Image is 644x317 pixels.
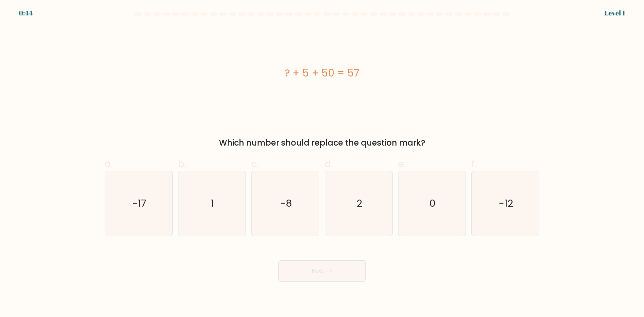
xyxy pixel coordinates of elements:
[398,157,406,170] span: e.
[280,197,292,210] text: -8
[105,65,539,81] div: ? + 5 + 50 = 57
[132,197,146,210] text: -17
[429,197,436,210] text: 0
[178,157,186,170] span: b.
[499,197,513,210] text: -12
[19,8,33,18] div: 0:44
[109,137,535,149] div: Which number should replace the question mark?
[251,157,259,170] span: c.
[278,260,366,282] button: Next
[471,157,476,170] span: f.
[357,197,362,210] text: 2
[325,157,333,170] span: d.
[105,157,113,170] span: a.
[604,8,625,18] div: Level 1
[211,197,214,210] text: 1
